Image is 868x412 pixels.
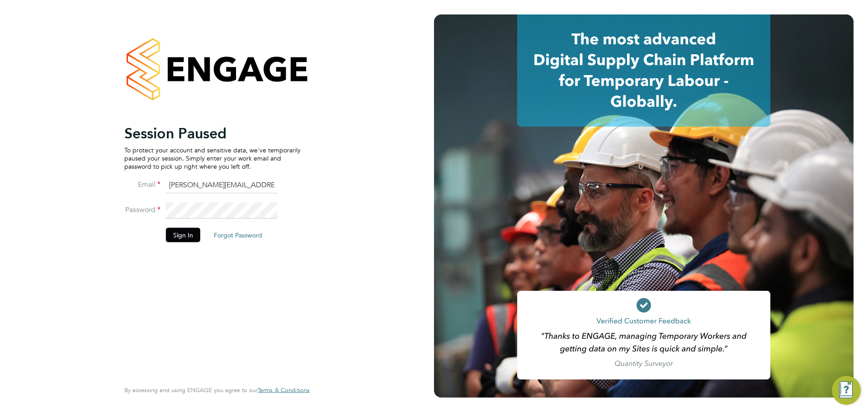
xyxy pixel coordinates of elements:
h2: Session Paused [124,124,301,142]
input: Enter your work email... [166,177,278,194]
button: Forgot Password [207,227,269,242]
button: Sign In [166,227,200,242]
label: Email [124,180,160,189]
span: By accessing and using ENGAGE you agree to our [124,386,310,394]
a: Terms & Conditions [258,387,310,394]
span: Terms & Conditions [258,386,310,394]
p: To protect your account and sensitive data, we've temporarily paused your session. Simply enter y... [124,146,301,170]
button: Engage Resource Center [832,376,861,405]
label: Password [124,205,160,214]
